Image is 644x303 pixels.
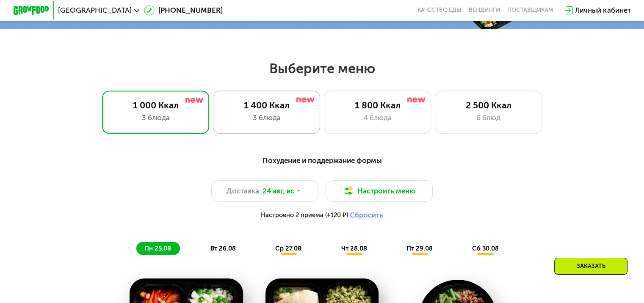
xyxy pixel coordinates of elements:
[263,186,294,196] span: 24 авг, вс
[444,113,533,123] div: 6 блюд
[222,113,311,123] div: 3 блюда
[472,245,499,252] span: сб 30.08
[210,245,236,252] span: вт 26.08
[222,100,311,110] div: 1 400 Ккал
[341,245,367,252] span: чт 28.08
[57,155,587,166] div: Похудение и поддержание формы
[29,60,616,77] h2: Выберите меню
[144,245,171,252] span: пн 25.08
[326,180,433,202] button: Настроить меню
[227,186,261,196] span: Доставка:
[350,211,383,220] button: Сбросить
[444,100,533,110] div: 2 500 Ккал
[261,212,348,218] span: Настроено 2 приема (+120 ₽)
[58,7,132,14] span: [GEOGRAPHIC_DATA]
[333,100,422,110] div: 1 800 Ккал
[469,7,500,14] a: Вендинги
[111,113,200,123] div: 3 блюда
[507,7,553,14] div: поставщикам
[554,258,627,275] div: Заказать
[111,100,200,110] div: 1 000 Ккал
[575,5,630,16] div: Личный кабинет
[406,245,433,252] span: пт 29.08
[333,113,422,123] div: 4 блюда
[275,245,301,252] span: ср 27.08
[144,5,223,16] a: [PHONE_NUMBER]
[417,7,462,14] a: Качество еды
